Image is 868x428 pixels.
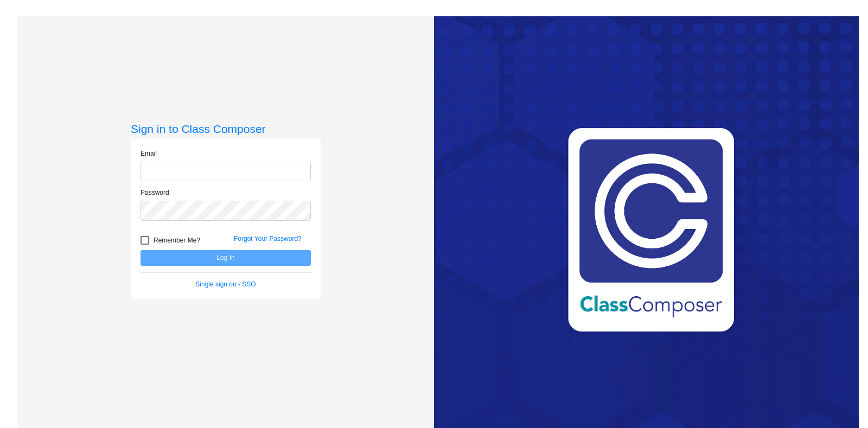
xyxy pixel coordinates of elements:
a: Forgot Your Password? [234,235,302,242]
label: Password [141,188,169,197]
a: Single sign on - SSO [195,280,256,288]
h3: Sign in to Class Composer [131,122,321,136]
span: Remember Me? [154,234,200,247]
button: Log In [141,250,311,266]
label: Email [141,149,157,158]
